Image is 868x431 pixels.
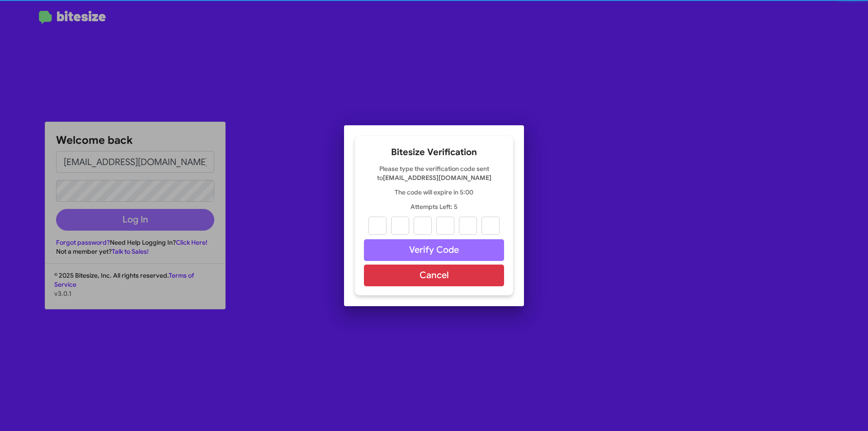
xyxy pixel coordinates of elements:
[364,265,504,286] button: Cancel
[383,174,491,182] strong: [EMAIL_ADDRESS][DOMAIN_NAME]
[364,188,504,197] p: The code will expire in 5:00
[364,239,504,261] button: Verify Code
[364,202,504,211] p: Attempts Left: 5
[364,145,504,160] h2: Bitesize Verification
[364,164,504,182] p: Please type the verification code sent to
